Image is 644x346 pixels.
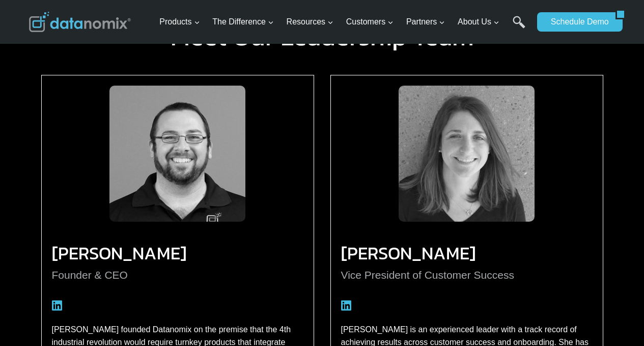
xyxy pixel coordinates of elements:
[159,15,200,29] span: Products
[29,12,131,32] img: Datanomix
[212,15,274,29] span: The Difference
[341,267,593,284] p: Vice President of Customer Success
[341,249,593,258] h3: [PERSON_NAME]
[52,249,303,258] h3: [PERSON_NAME]
[406,15,445,29] span: Partners
[52,267,303,284] p: Founder & CEO
[513,16,525,39] a: Search
[458,15,499,29] span: About Us
[287,15,333,29] span: Resources
[346,15,394,29] span: Customers
[29,24,615,49] h1: Meet Our Leadership Team
[155,6,532,39] nav: Primary Navigation
[537,12,615,32] a: Schedule Demo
